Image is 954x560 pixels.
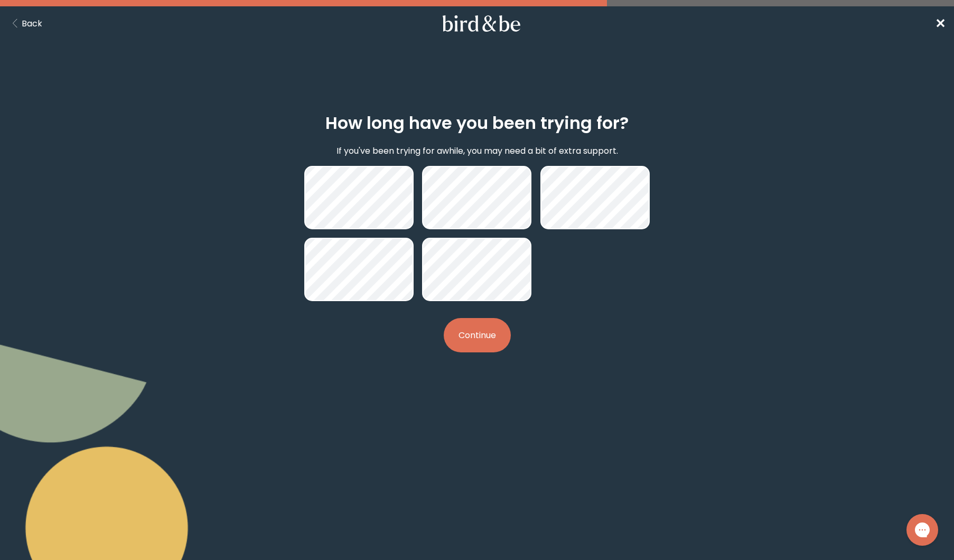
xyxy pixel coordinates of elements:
a: ✕ [935,14,946,33]
iframe: Gorgias live chat messenger [901,510,943,549]
button: Back Button [8,17,42,30]
button: Continue [444,318,511,352]
h2: How long have you been trying for? [325,110,629,136]
p: If you've been trying for awhile, you may need a bit of extra support. [336,144,618,157]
